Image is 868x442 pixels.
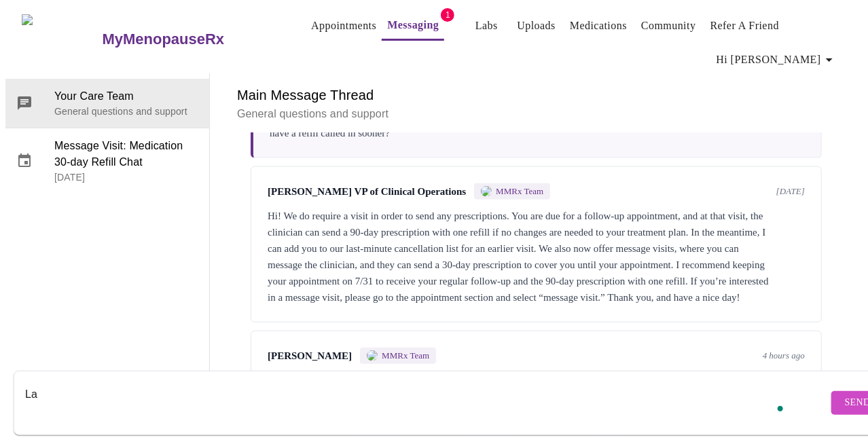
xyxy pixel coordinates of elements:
h6: Main Message Thread [237,84,835,106]
span: 1 [441,8,454,22]
textarea: To enrich screen reader interactions, please activate Accessibility in Grammarly extension settings [25,381,828,424]
p: General questions and support [237,106,835,122]
a: Messaging [387,16,439,35]
img: MMRX [481,186,492,197]
a: MyMenopauseRx [101,16,278,63]
button: Medications [564,12,632,39]
div: Your Care TeamGeneral questions and support [5,79,209,128]
button: Messaging [382,12,444,41]
span: Your Care Team [54,88,198,105]
div: Message Visit: Medication 30-day Refill Chat[DATE] [5,128,209,194]
img: MyMenopauseRx Logo [22,14,101,65]
span: Hi [PERSON_NAME] [717,50,837,69]
button: Appointments [306,12,382,39]
span: MMRx Team [496,186,543,197]
h3: MyMenopauseRx [102,31,224,48]
span: 4 hours ago [763,350,805,361]
img: MMRX [367,350,378,361]
span: [PERSON_NAME] [268,350,352,362]
span: MMRx Team [382,350,429,361]
a: Medications [570,16,627,35]
div: Hi! We do require a visit in order to send any prescriptions. You are due for a follow-up appoint... [268,208,805,306]
a: Labs [475,16,498,35]
span: Message Visit: Medication 30-day Refill Chat [54,138,198,170]
p: [DATE] [54,170,198,184]
a: Community [641,16,696,35]
span: [PERSON_NAME] VP of Clinical Operations [268,186,466,198]
button: Uploads [511,12,561,39]
p: General questions and support [54,105,198,118]
a: Uploads [517,16,556,35]
a: Appointments [311,16,376,35]
button: Hi [PERSON_NAME] [711,46,843,73]
button: Community [636,12,702,39]
button: Labs [465,12,508,39]
a: Refer a Friend [710,16,780,35]
span: [DATE] [776,186,805,197]
button: Refer a Friend [705,12,785,39]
